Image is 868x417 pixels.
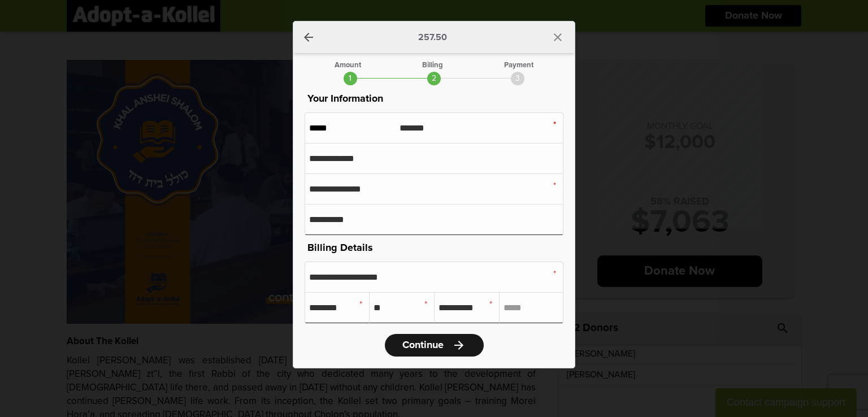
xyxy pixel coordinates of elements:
span: Continue [402,340,444,350]
a: Continuearrow_forward [385,334,484,357]
div: 1 [344,72,357,85]
a: arrow_back [302,31,315,44]
p: Billing Details [305,240,563,256]
div: Payment [504,62,533,69]
p: Your Information [305,91,563,107]
p: 257.50 [418,33,447,42]
div: 3 [511,72,524,85]
div: Amount [335,62,361,69]
div: Billing [422,62,443,69]
i: arrow_forward [452,338,466,352]
div: 2 [427,72,441,85]
i: close [551,31,565,44]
